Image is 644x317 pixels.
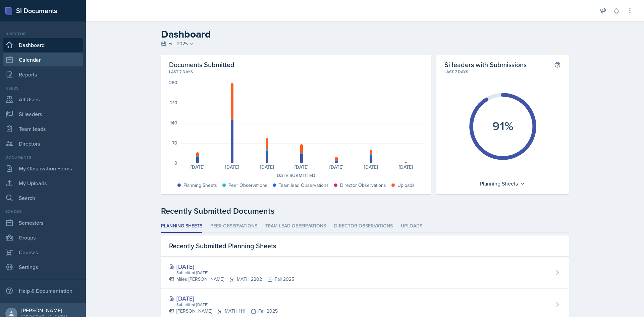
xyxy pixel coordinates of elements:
div: [DATE] [169,262,294,271]
div: Help & Documentation [3,284,83,298]
div: [DATE] [319,165,354,169]
div: Planning Sheets [183,182,217,189]
div: Last 7 days [444,69,561,75]
div: Recently Submitted Planning Sheets [161,235,569,257]
div: Documents [3,154,83,160]
div: Submitted [DATE] [176,302,278,308]
span: Fall 2025 [168,40,188,47]
h2: Si leaders with Submissions [444,60,527,69]
a: Settings [3,260,83,274]
a: Calendar [3,53,83,66]
div: 70 [172,141,177,145]
div: Last 7 days [169,69,423,75]
text: 91% [492,117,513,135]
a: Si leaders [3,107,83,121]
div: 140 [170,120,177,125]
div: [DATE] [169,294,278,303]
div: Peer Observations [228,182,267,189]
div: Team lead Observations [279,182,329,189]
a: Groups [3,231,83,244]
li: Team lead Observations [265,220,326,233]
a: Semesters [3,216,83,229]
div: [PERSON_NAME] [21,307,67,314]
div: Submitted [DATE] [176,270,294,276]
a: Reports [3,68,83,81]
a: Team leads [3,122,83,136]
a: [DATE] Submitted [DATE] Miles [PERSON_NAME]MATH 2202Fall 2025 [161,257,569,288]
div: Uploads [397,182,415,189]
div: 280 [169,80,177,85]
div: [DATE] [284,165,319,169]
li: Peer Observations [210,220,257,233]
div: Miles [PERSON_NAME] MATH 2202 Fall 2025 [169,276,294,283]
div: [DATE] [354,165,388,169]
div: School [3,209,83,215]
a: Directors [3,137,83,150]
div: 210 [170,100,177,105]
a: Courses [3,246,83,259]
div: [DATE] [388,165,423,169]
div: Planning Sheets [477,178,529,189]
div: [DATE] [250,165,284,169]
div: [PERSON_NAME] MATH 1111 Fall 2025 [169,308,278,315]
a: My Uploads [3,176,83,190]
div: [DATE] [180,165,215,169]
a: My Observation Forms [3,162,83,175]
h2: Dashboard [161,28,569,40]
h2: Documents Submitted [169,60,423,69]
li: Planning Sheets [161,220,202,233]
div: Recently Submitted Documents [161,205,569,217]
div: [DATE] [215,165,249,169]
a: Search [3,191,83,205]
li: Director Observations [334,220,393,233]
div: Director Observations [340,182,386,189]
div: 0 [174,161,177,165]
div: Date Submitted [169,172,423,179]
a: Dashboard [3,38,83,52]
div: Director [3,31,83,37]
div: Users [3,85,83,91]
a: All Users [3,93,83,106]
li: Uploads [401,220,422,233]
